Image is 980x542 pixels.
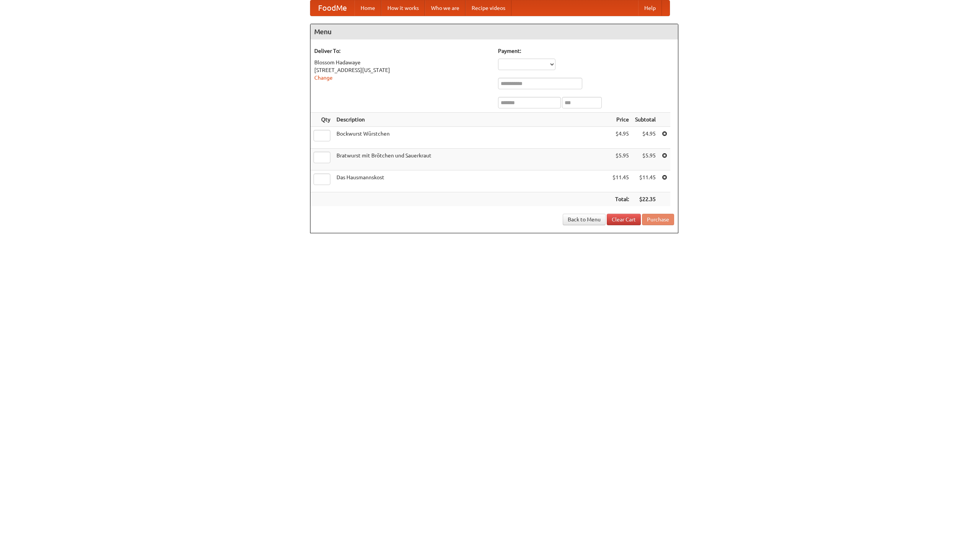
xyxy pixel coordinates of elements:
[609,170,632,192] td: $11.45
[465,0,511,16] a: Recipe videos
[333,149,609,170] td: Bratwurst mit Brötchen und Sauerkraut
[310,113,333,127] th: Qty
[563,214,606,225] a: Back to Menu
[607,214,641,225] a: Clear Cart
[632,192,659,206] th: $22.35
[425,0,465,16] a: Who we are
[381,0,425,16] a: How it works
[354,0,381,16] a: Home
[638,0,662,16] a: Help
[310,0,354,16] a: FoodMe
[314,47,490,55] h5: Deliver To:
[314,59,490,66] div: Blossom Hadawaye
[632,149,659,170] td: $5.95
[310,24,678,39] h4: Menu
[609,127,632,149] td: $4.95
[609,113,632,127] th: Price
[609,149,632,170] td: $5.95
[642,214,674,225] button: Purchase
[333,127,609,149] td: Bockwurst Würstchen
[632,113,659,127] th: Subtotal
[314,66,490,74] div: [STREET_ADDRESS][US_STATE]
[498,47,674,55] h5: Payment:
[333,170,609,192] td: Das Hausmannskost
[632,170,659,192] td: $11.45
[609,192,632,206] th: Total:
[314,75,333,81] a: Change
[632,127,659,149] td: $4.95
[333,113,609,127] th: Description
